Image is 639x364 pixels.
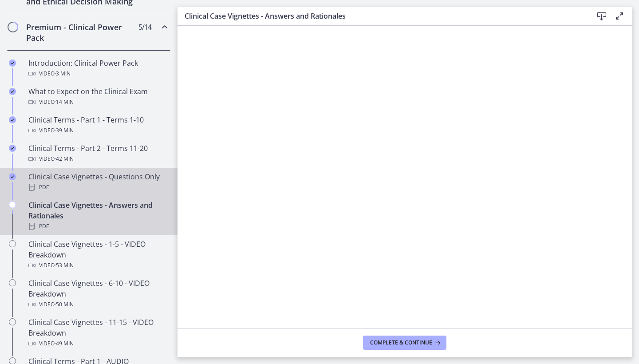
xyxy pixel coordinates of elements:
[28,171,167,193] div: Clinical Case Vignettes - Questions Only
[9,173,16,180] i: Completed
[55,97,74,107] span: · 14 min
[28,182,167,193] div: PDF
[26,22,134,43] h2: Premium - Clinical Power Pack
[28,239,167,271] div: Clinical Case Vignettes - 1-5 - VIDEO Breakdown
[28,97,167,107] div: Video
[55,154,74,164] span: · 42 min
[28,125,167,136] div: Video
[28,58,167,79] div: Introduction: Clinical Power Pack
[55,338,74,349] span: · 49 min
[370,339,432,346] span: Complete & continue
[9,116,16,123] i: Completed
[9,59,16,67] i: Completed
[55,125,74,136] span: · 39 min
[55,68,71,79] span: · 3 min
[28,299,167,310] div: Video
[363,336,446,350] button: Complete & continue
[55,299,74,310] span: · 50 min
[138,22,151,32] span: 5 / 14
[28,86,167,107] div: What to Expect on the Clinical Exam
[28,338,167,349] div: Video
[9,88,16,95] i: Completed
[185,11,579,21] h3: Clinical Case Vignettes - Answers and Rationales
[28,260,167,271] div: Video
[28,68,167,79] div: Video
[28,317,167,349] div: Clinical Case Vignettes - 11-15 - VIDEO Breakdown
[9,145,16,152] i: Completed
[28,143,167,164] div: Clinical Terms - Part 2 - Terms 11-20
[28,278,167,310] div: Clinical Case Vignettes - 6-10 - VIDEO Breakdown
[28,221,167,232] div: PDF
[28,200,167,232] div: Clinical Case Vignettes - Answers and Rationales
[55,260,74,271] span: · 53 min
[28,154,167,164] div: Video
[28,115,167,136] div: Clinical Terms - Part 1 - Terms 1-10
